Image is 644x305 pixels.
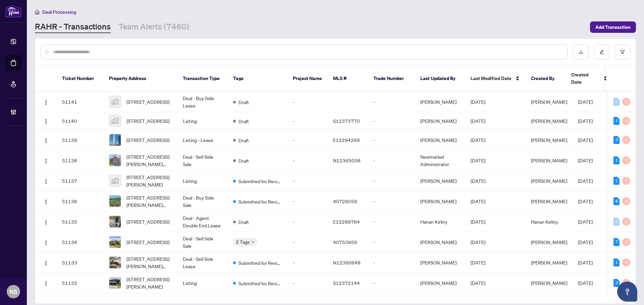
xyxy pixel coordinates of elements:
td: [PERSON_NAME] [415,112,465,130]
span: filter [620,50,625,54]
th: Property Address [104,66,177,92]
span: [STREET_ADDRESS] [126,136,169,144]
span: [PERSON_NAME] [531,198,567,204]
div: 7 [613,238,620,246]
span: [DATE] [578,259,593,265]
th: MLS # [328,66,368,92]
img: logo [5,5,21,17]
span: [STREET_ADDRESS] [126,238,169,246]
span: [PERSON_NAME] [531,239,567,245]
button: Logo [41,135,51,145]
span: [STREET_ADDRESS] [126,98,169,105]
button: Logo [41,257,51,268]
td: - [287,130,328,150]
th: Project Name [287,66,328,92]
img: Logo [43,281,49,286]
th: Created Date [566,66,613,92]
span: [PERSON_NAME] [531,99,567,105]
td: Newmarket Administrator [415,150,465,171]
td: [PERSON_NAME] [415,92,465,112]
span: [DATE] [578,280,593,286]
div: 8 [613,197,620,205]
td: - [368,232,415,252]
button: Logo [41,216,51,227]
span: edit [599,50,604,54]
img: Logo [43,158,49,164]
button: Logo [41,116,51,126]
button: Open asap [617,282,637,302]
div: 0 [622,197,630,205]
td: [PERSON_NAME] [415,171,465,191]
td: - [287,232,328,252]
td: Deal - Sell Side Lease [177,252,228,273]
td: 51137 [57,171,104,191]
td: Deal - Buy Side Sale [177,191,228,212]
button: Logo [41,278,51,288]
td: - [368,191,415,212]
span: [DATE] [471,259,485,265]
span: Draft [238,98,249,106]
span: Draft [238,137,249,144]
span: [DATE] [471,280,485,286]
td: 51135 [57,212,104,232]
td: - [368,150,415,171]
span: Created Date [571,71,599,86]
span: [PERSON_NAME] [531,118,567,124]
td: Deal - Buy Side Lease [177,92,228,112]
span: [DATE] [471,137,485,143]
th: Transaction Type [177,66,228,92]
button: Add Transaction [590,21,636,33]
span: [DATE] [578,137,593,143]
span: Deal Processing [42,9,76,15]
span: Draft [238,157,249,164]
span: N12360649 [333,259,361,265]
img: thumbnail-img [109,115,121,127]
td: - [368,252,415,273]
div: 2 [613,177,620,185]
td: Listing [177,171,228,191]
img: thumbnail-img [109,257,121,268]
div: 1 [613,156,620,164]
span: NS [9,287,17,296]
img: thumbnail-img [109,277,121,289]
span: [DATE] [578,157,593,163]
img: Logo [43,138,49,143]
span: E12289764 [333,219,360,225]
span: down [251,240,255,244]
span: E12294268 [333,137,360,143]
img: thumbnail-img [109,236,121,248]
span: [DATE] [471,198,485,204]
span: Submitted for Review [238,198,282,205]
a: RAHR - Transactions [35,21,111,33]
td: - [287,252,328,273]
th: Ticket Number [57,66,104,92]
td: - [368,212,415,232]
span: [STREET_ADDRESS][PERSON_NAME][PERSON_NAME] [126,255,172,270]
td: - [287,191,328,212]
span: [STREET_ADDRESS][PERSON_NAME] [126,276,172,290]
div: 0 [622,136,630,144]
div: 0 [622,218,630,226]
a: Team Alerts (7460) [119,21,189,33]
th: Last Updated By [415,66,465,92]
td: 51136 [57,191,104,212]
td: 51141 [57,92,104,112]
th: Created By [526,66,566,92]
span: Add Transaction [595,22,631,32]
td: Listing - Lease [177,130,228,150]
img: Logo [43,220,49,225]
td: [PERSON_NAME] [415,252,465,273]
span: Draft [238,118,249,125]
span: [DATE] [471,178,485,184]
img: Logo [43,100,49,105]
span: 2 Tags [236,238,250,246]
span: [DATE] [578,198,593,204]
td: - [368,130,415,150]
img: Logo [43,240,49,245]
td: - [287,92,328,112]
img: Logo [43,179,49,184]
span: [DATE] [578,219,593,225]
img: thumbnail-img [109,175,121,186]
span: [STREET_ADDRESS][PERSON_NAME][PERSON_NAME] [126,194,172,209]
td: [PERSON_NAME] [415,273,465,293]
